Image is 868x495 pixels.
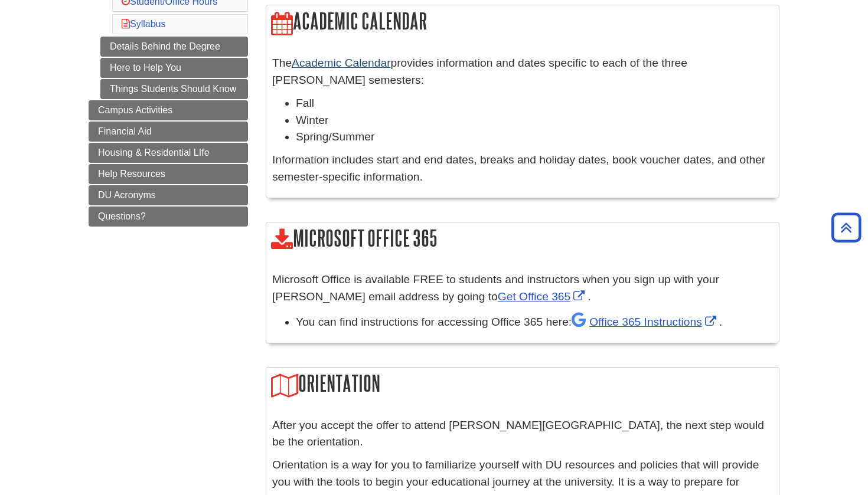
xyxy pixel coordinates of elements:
[98,190,156,200] span: DU Acronyms
[100,58,248,78] a: Here to Help You
[272,55,773,89] p: The provides information and dates specific to each of the three [PERSON_NAME] semesters:
[89,143,248,163] a: Housing & Residential LIfe
[98,211,146,221] span: Questions?
[122,19,165,29] a: Syllabus
[89,122,248,142] a: Financial Aid
[296,95,773,112] li: Fall
[89,206,248,227] a: Questions?
[827,219,865,235] a: Back to Top
[498,290,588,303] a: Link opens in new window
[272,152,773,186] p: Information includes start and end dates, breaks and holiday dates, book voucher dates, and other...
[296,312,773,331] li: You can find instructions for accessing Office 365 here: .
[296,129,773,146] li: Spring/Summer
[272,271,773,306] p: Microsoft Office is available FREE to students and instructors when you sign up with your [PERSON...
[292,57,390,69] a: Academic Calendar
[89,164,248,184] a: Help Resources
[98,126,152,136] span: Financial Aid
[98,169,165,179] span: Help Resources
[98,105,172,115] span: Campus Activities
[89,100,248,120] a: Campus Activities
[89,185,248,205] a: DU Acronyms
[266,5,779,39] h2: Academic Calendar
[100,37,248,57] a: Details Behind the Degree
[266,368,779,401] h2: Orientation
[100,79,248,99] a: Things Students Should Know
[272,417,773,451] p: After you accept the offer to attend [PERSON_NAME][GEOGRAPHIC_DATA], the next step would be the o...
[98,147,210,158] span: Housing & Residential LIfe
[296,112,773,129] li: Winter
[572,316,719,328] a: Link opens in new window
[266,222,779,256] h2: Microsoft Office 365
